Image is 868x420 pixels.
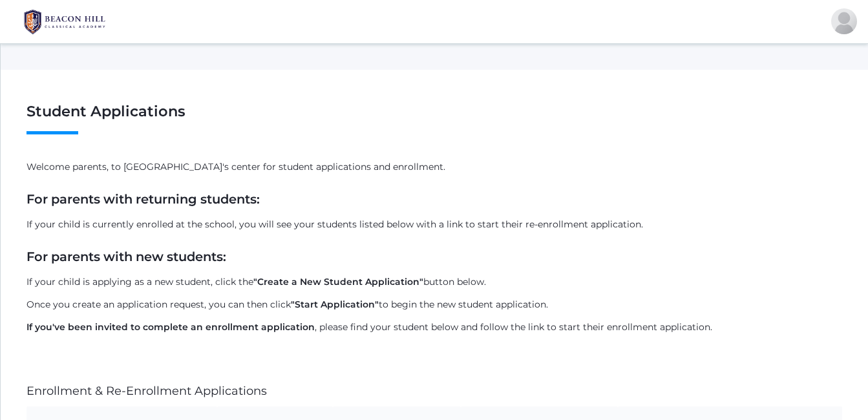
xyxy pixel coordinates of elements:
[26,275,842,289] p: If your child is applying as a new student, click the button below.
[26,218,842,231] p: If your child is currently enrolled at the school, you will see your students listed below with a...
[26,249,226,264] strong: For parents with new students:
[26,298,842,311] p: Once you create an application request, you can then click to begin the new student application.
[26,160,842,174] p: Welcome parents, to [GEOGRAPHIC_DATA]'s center for student applications and enrollment.
[26,191,260,207] strong: For parents with returning students:
[26,103,842,134] h1: Student Applications
[26,385,842,398] h4: Enrollment & Re-Enrollment Applications
[253,276,423,288] strong: "Create a New Student Application"
[291,299,379,310] strong: "Start Application"
[26,320,842,334] p: , please find your student below and follow the link to start their enrollment application.
[26,321,315,333] strong: If you've been invited to complete an enrollment application
[16,6,113,38] img: BHCALogos-05-308ed15e86a5a0abce9b8dd61676a3503ac9727e845dece92d48e8588c001991.png
[831,8,857,34] div: Brenda Emmett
